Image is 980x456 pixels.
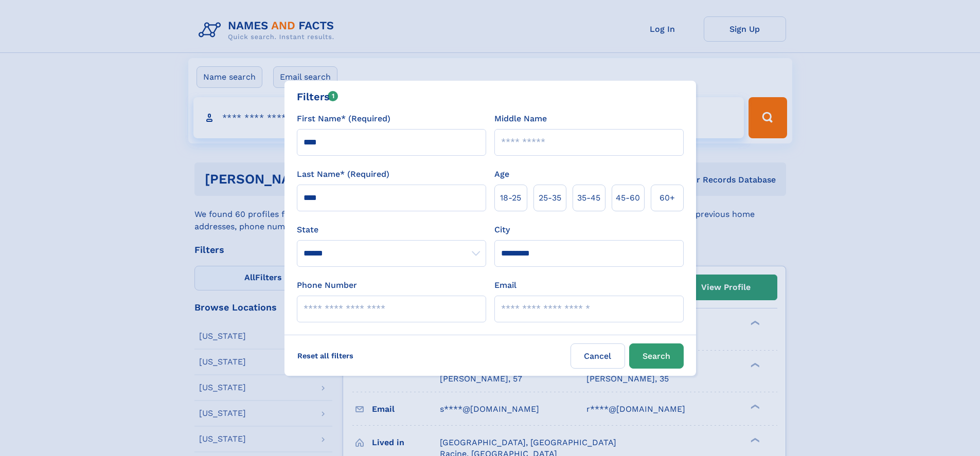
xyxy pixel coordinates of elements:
button: Search [629,343,684,369]
label: Last Name* (Required) [297,168,389,180]
span: 35‑45 [577,192,600,204]
label: City [494,224,510,236]
label: Age [494,168,509,180]
label: State [297,224,486,236]
label: Reset all filters [291,343,360,368]
label: Cancel [571,343,625,369]
span: 60+ [660,192,675,204]
span: 18‑25 [500,192,521,204]
span: 25‑35 [539,192,561,204]
label: Phone Number [297,279,357,291]
label: Email [494,279,516,291]
label: First Name* (Required) [297,113,390,125]
span: 45‑60 [616,192,640,204]
label: Middle Name [494,113,547,125]
div: Filters [297,89,338,104]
